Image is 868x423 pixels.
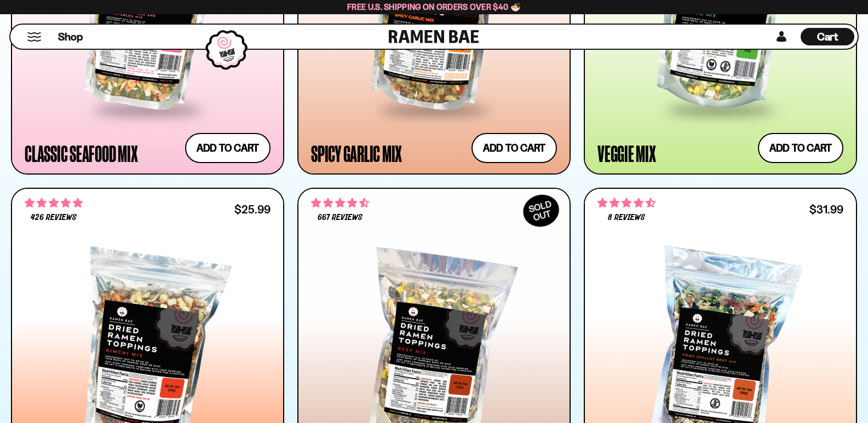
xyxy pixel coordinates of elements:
[234,204,271,215] div: $25.99
[347,2,521,12] span: Free U.S. Shipping on Orders over $40 🍜
[31,213,77,222] span: 426 reviews
[809,204,843,215] div: $31.99
[311,143,402,163] div: Spicy Garlic Mix
[58,28,83,45] a: Shop
[27,32,42,42] button: Mobile Menu Trigger
[25,196,83,210] span: 4.76 stars
[597,196,656,210] span: 4.62 stars
[185,133,271,163] button: Add to cart
[597,143,656,163] div: Veggie Mix
[318,213,363,222] span: 667 reviews
[801,25,854,49] a: Cart
[817,30,838,43] span: Cart
[472,133,557,163] button: Add to cart
[311,196,369,210] span: 4.64 stars
[25,143,137,163] div: Classic Seafood Mix
[58,30,83,44] span: Shop
[518,188,565,232] div: SOLD OUT
[758,133,843,163] button: Add to cart
[608,213,645,222] span: 8 reviews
